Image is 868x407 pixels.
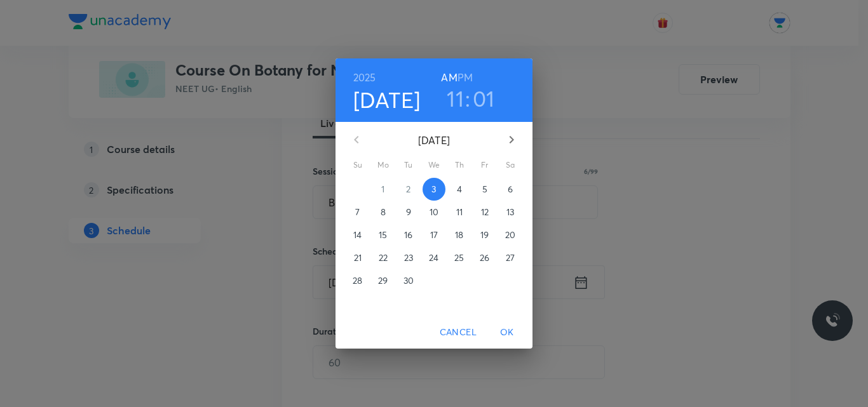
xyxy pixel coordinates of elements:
button: 29 [372,269,395,292]
p: 28 [353,274,362,287]
p: 10 [430,206,438,218]
span: OK [492,324,522,340]
p: 19 [480,229,489,241]
p: 12 [481,206,489,218]
button: 28 [346,269,369,292]
span: Fr [473,159,496,171]
span: Cancel [440,324,477,340]
button: 21 [346,246,369,269]
p: 30 [403,274,414,287]
p: 16 [404,229,412,241]
button: OK [487,321,527,344]
button: 15 [372,224,395,246]
p: 25 [454,251,464,264]
p: [DATE] [372,133,496,148]
button: 19 [473,224,496,246]
button: 24 [423,246,445,269]
span: Su [346,159,369,171]
button: 27 [499,246,522,269]
span: Th [448,159,471,171]
p: 9 [406,206,411,218]
button: 2025 [353,69,376,86]
button: 8 [372,201,395,224]
button: 30 [397,269,420,292]
button: 9 [397,201,420,224]
p: 8 [381,206,386,218]
button: 6 [499,178,522,201]
p: 5 [482,183,487,196]
span: Sa [499,159,522,171]
p: 13 [506,206,514,218]
button: 4 [448,178,471,201]
span: Mo [372,159,395,171]
button: Cancel [435,321,482,344]
button: PM [458,69,473,86]
p: 20 [505,229,515,241]
p: 29 [378,274,388,287]
p: 18 [455,229,463,241]
button: 3 [423,178,445,201]
p: 15 [379,229,387,241]
p: 23 [404,251,413,264]
button: AM [441,69,457,86]
button: 11 [448,201,471,224]
button: 22 [372,246,395,269]
button: 01 [473,85,495,112]
button: 20 [499,224,522,246]
button: 16 [397,224,420,246]
button: 25 [448,246,471,269]
button: 10 [423,201,445,224]
span: We [423,159,445,171]
p: 3 [431,183,436,196]
button: 11 [447,85,464,112]
button: 5 [473,178,496,201]
button: 26 [473,246,496,269]
button: 17 [423,224,445,246]
button: 13 [499,201,522,224]
button: 14 [346,224,369,246]
button: 12 [473,201,496,224]
p: 11 [456,206,463,218]
button: 18 [448,224,471,246]
p: 4 [457,183,462,196]
p: 7 [355,206,360,218]
p: 14 [353,229,362,241]
p: 21 [354,251,362,264]
p: 6 [508,183,513,196]
p: 17 [430,229,438,241]
h3: : [465,85,470,112]
button: 23 [397,246,420,269]
button: 7 [346,201,369,224]
p: 27 [506,251,515,264]
button: [DATE] [353,86,421,113]
p: 22 [379,251,388,264]
span: Tu [397,159,420,171]
p: 24 [429,251,438,264]
p: 26 [480,251,489,264]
